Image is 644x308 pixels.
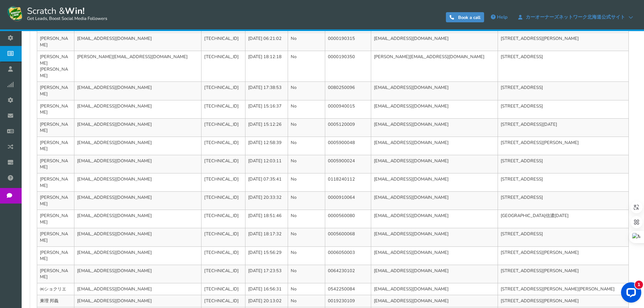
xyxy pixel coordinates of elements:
[325,210,371,228] td: 0000560080
[27,16,107,22] small: Get Leads, Boost Social Media Followers
[37,118,74,137] td: [PERSON_NAME]
[245,51,288,82] td: [DATE] 18:12:18
[371,210,498,228] td: [EMAIL_ADDRESS][DOMAIN_NAME]
[371,192,498,210] td: [EMAIL_ADDRESS][DOMAIN_NAME]
[245,192,288,210] td: [DATE] 20:33:32
[19,11,33,16] div: v 4.0.25
[245,265,288,283] td: [DATE] 17:23:53
[30,41,56,45] div: ドメイン概要
[498,283,629,295] td: [STREET_ADDRESS][PERSON_NAME][PERSON_NAME]
[371,173,498,192] td: [EMAIL_ADDRESS][DOMAIN_NAME]
[201,246,245,265] td: [TECHNICAL_ID]
[498,210,629,228] td: [GEOGRAPHIC_DATA]信濃[DATE]
[37,173,74,192] td: [PERSON_NAME]
[245,82,288,100] td: [DATE] 17:38:53
[371,155,498,173] td: [EMAIL_ADDRESS][DOMAIN_NAME]
[371,118,498,137] td: [EMAIL_ADDRESS][DOMAIN_NAME]
[18,18,78,24] div: ドメイン: [DOMAIN_NAME]
[201,228,245,246] td: [TECHNICAL_ID]
[497,14,507,20] span: Help
[371,283,498,295] td: [EMAIL_ADDRESS][DOMAIN_NAME]
[325,51,371,82] td: 0000190350
[371,265,498,283] td: [EMAIL_ADDRESS][DOMAIN_NAME]
[7,5,107,22] a: Scratch &Win! Get Leads, Boost Social Media Followers
[325,33,371,51] td: 0000190315
[498,155,629,173] td: [STREET_ADDRESS]
[11,11,16,16] img: logo_orange.svg
[288,210,325,228] td: No
[24,5,107,22] span: Scratch &
[37,210,74,228] td: [PERSON_NAME]
[37,51,74,82] td: [PERSON_NAME] [PERSON_NAME]
[37,265,74,283] td: [PERSON_NAME]
[458,15,480,21] span: Book a call
[201,192,245,210] td: [TECHNICAL_ID]
[245,173,288,192] td: [DATE] 07:35:41
[288,192,325,210] td: No
[288,155,325,173] td: No
[325,295,371,307] td: 0019230109
[371,51,498,82] td: [PERSON_NAME][EMAIL_ADDRESS][DOMAIN_NAME]
[498,192,629,210] td: [STREET_ADDRESS]
[201,155,245,173] td: [TECHNICAL_ID]
[23,40,28,45] img: tab_domain_overview_orange.svg
[498,118,629,137] td: [STREET_ADDRESS][DATE]
[74,155,201,173] td: [EMAIL_ADDRESS][DOMAIN_NAME]
[74,283,201,295] td: [EMAIL_ADDRESS][DOMAIN_NAME]
[37,100,74,118] td: [PERSON_NAME]
[74,137,201,155] td: [EMAIL_ADDRESS][DOMAIN_NAME]
[288,228,325,246] td: No
[37,228,74,246] td: [PERSON_NAME]
[37,33,74,51] td: [PERSON_NAME]
[498,100,629,118] td: [STREET_ADDRESS]
[7,5,24,22] img: Scratch and Win
[201,173,245,192] td: [TECHNICAL_ID]
[288,118,325,137] td: No
[498,265,629,283] td: [STREET_ADDRESS][PERSON_NAME]
[288,265,325,283] td: No
[371,100,498,118] td: [EMAIL_ADDRESS][DOMAIN_NAME]
[371,246,498,265] td: [EMAIL_ADDRESS][DOMAIN_NAME]
[498,82,629,100] td: [STREET_ADDRESS]
[498,228,629,246] td: [STREET_ADDRESS]
[74,192,201,210] td: [EMAIL_ADDRESS][DOMAIN_NAME]
[371,33,498,51] td: [EMAIL_ADDRESS][DOMAIN_NAME]
[201,51,245,82] td: [TECHNICAL_ID]
[74,246,201,265] td: [EMAIL_ADDRESS][DOMAIN_NAME]
[201,283,245,295] td: [TECHNICAL_ID]
[37,192,74,210] td: [PERSON_NAME]
[37,155,74,173] td: [PERSON_NAME]
[71,40,76,45] img: tab_keywords_by_traffic_grey.svg
[201,210,245,228] td: [TECHNICAL_ID]
[371,228,498,246] td: [EMAIL_ADDRESS][DOMAIN_NAME]
[288,82,325,100] td: No
[74,173,201,192] td: [EMAIL_ADDRESS][DOMAIN_NAME]
[201,295,245,307] td: [TECHNICAL_ID]
[37,246,74,265] td: [PERSON_NAME]
[37,82,74,100] td: [PERSON_NAME]
[288,51,325,82] td: No
[325,265,371,283] td: 0064230102
[325,155,371,173] td: 0005900024
[288,283,325,295] td: No
[65,5,85,17] strong: Win!
[498,246,629,265] td: [STREET_ADDRESS][PERSON_NAME]
[74,33,201,51] td: [EMAIL_ADDRESS][DOMAIN_NAME]
[616,280,644,308] iframe: LiveChat chat widget
[325,228,371,246] td: 0005600068
[245,100,288,118] td: [DATE] 15:16:37
[201,118,245,137] td: [TECHNICAL_ID]
[325,82,371,100] td: 0080250096
[288,137,325,155] td: No
[74,82,201,100] td: [EMAIL_ADDRESS][DOMAIN_NAME]
[74,118,201,137] td: [EMAIL_ADDRESS][DOMAIN_NAME]
[245,295,288,307] td: [DATE] 20:13:02
[446,12,484,22] a: Book a call
[288,246,325,265] td: No
[37,295,74,307] td: 柬理 邦義
[288,173,325,192] td: No
[201,82,245,100] td: [TECHNICAL_ID]
[498,173,629,192] td: [STREET_ADDRESS]
[245,283,288,295] td: [DATE] 16:56:31
[522,15,628,20] span: カーオーナーズネットワーク北海道公式サイト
